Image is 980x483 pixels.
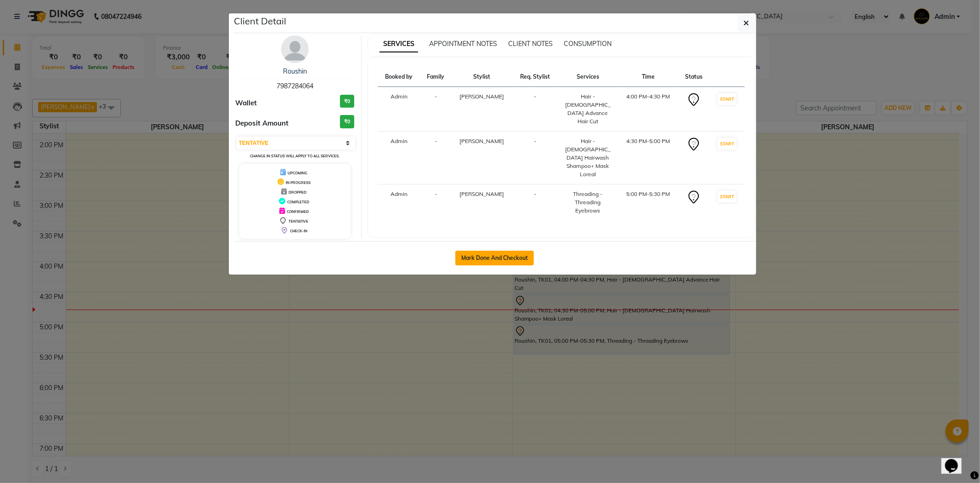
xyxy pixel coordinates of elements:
[420,132,451,184] td: -
[277,82,313,90] span: 7987284064
[618,132,678,184] td: 4:30 PM-5:00 PM
[378,184,420,221] td: Admin
[420,67,451,87] th: Family
[290,229,307,233] span: CHECK-IN
[340,95,354,108] h3: ₹0
[563,137,613,178] div: Hair - [DEMOGRAPHIC_DATA] Hairwash Shampoo+ Mask Loreal
[460,190,504,197] span: [PERSON_NAME]
[564,40,612,48] span: CONSUMPTION
[513,87,558,132] td: -
[618,67,678,87] th: Time
[718,93,736,105] button: START
[563,92,613,126] div: Hair - [DEMOGRAPHIC_DATA] Advance Hair Cut
[378,132,420,184] td: Admin
[420,184,451,221] td: -
[286,180,311,185] span: IN PROGRESS
[287,209,309,214] span: CONFIRMED
[378,87,420,132] td: Admin
[452,67,513,87] th: Stylist
[618,184,678,221] td: 5:00 PM-5:30 PM
[563,190,613,215] div: Threading - Threading Eyebrows
[508,40,553,48] span: CLIENT NOTES
[455,251,534,265] button: Mark Done And Checkout
[678,67,709,87] th: Status
[513,132,558,184] td: -
[380,36,418,52] span: SERVICES
[941,446,971,474] iframe: chat widget
[558,67,618,87] th: Services
[378,67,420,87] th: Booked by
[460,93,504,100] span: [PERSON_NAME]
[281,35,309,63] img: avatar
[718,191,736,202] button: START
[287,200,309,204] span: COMPLETED
[250,154,340,158] small: Change in status will apply to all services.
[283,67,307,75] a: Roushin
[289,219,308,224] span: TENTATIVE
[288,171,307,175] span: UPCOMING
[420,87,451,132] td: -
[718,138,736,149] button: START
[513,184,558,221] td: -
[429,40,497,48] span: APPOINTMENT NOTES
[460,138,504,144] span: [PERSON_NAME]
[236,98,257,109] span: Wallet
[234,14,287,28] h5: Client Detail
[236,118,289,129] span: Deposit Amount
[289,190,306,195] span: DROPPED
[513,67,558,87] th: Req. Stylist
[618,87,678,132] td: 4:00 PM-4:30 PM
[340,115,354,128] h3: ₹0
